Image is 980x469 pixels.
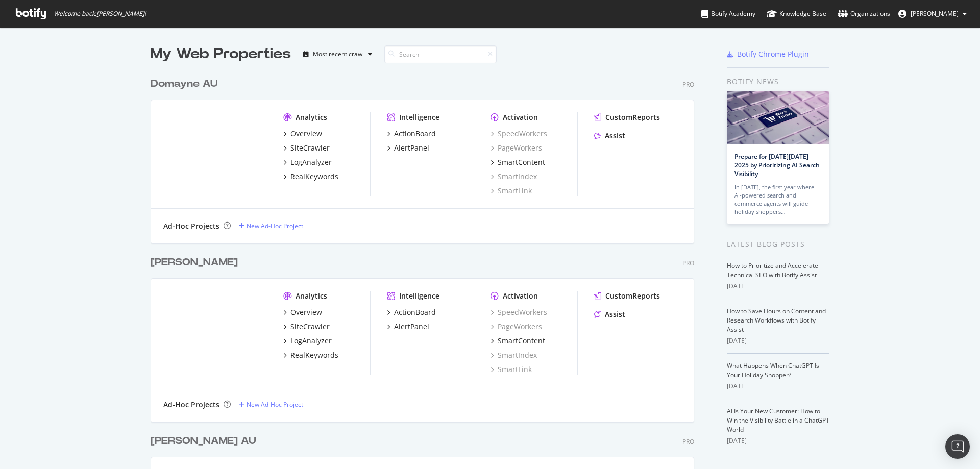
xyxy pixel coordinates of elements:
[682,437,694,446] div: Pro
[727,307,826,334] a: How to Save Hours on Content and Research Workflows with Botify Assist
[54,10,146,18] span: Welcome back, [PERSON_NAME] !
[399,291,439,301] div: Intelligence
[283,129,322,139] a: Overview
[491,307,547,317] a: SpeedWorkers
[151,255,242,270] a: [PERSON_NAME]
[290,322,330,332] div: SiteCrawler
[290,129,322,139] div: Overview
[727,436,829,446] div: [DATE]
[594,309,625,319] a: Assist
[491,186,532,196] a: SmartLink
[767,9,826,19] div: Knowledge Base
[394,307,436,317] div: ActionBoard
[491,171,537,182] a: SmartIndex
[605,291,660,301] div: CustomReports
[387,129,436,139] a: ActionBoard
[605,112,660,122] div: CustomReports
[163,221,219,231] div: Ad-Hoc Projects
[491,157,545,167] a: SmartContent
[727,336,829,345] div: [DATE]
[283,143,330,153] a: SiteCrawler
[890,6,975,22] button: [PERSON_NAME]
[299,46,376,62] button: Most recent crawl
[491,336,545,346] a: SmartContent
[491,322,542,332] a: PageWorkers
[682,259,694,267] div: Pro
[491,364,532,375] a: SmartLink
[399,112,439,122] div: Intelligence
[491,143,542,153] a: PageWorkers
[283,336,332,346] a: LogAnalyzer
[290,171,338,182] div: RealKeywords
[387,322,429,332] a: AlertPanel
[290,336,332,346] div: LogAnalyzer
[384,45,497,63] input: Search
[737,49,809,59] div: Botify Chrome Plugin
[911,9,959,18] span: Matt Smiles
[163,400,219,410] div: Ad-Hoc Projects
[727,382,829,391] div: [DATE]
[151,77,222,91] a: Domayne AU
[163,291,267,374] img: www.joycemayne.com.au
[734,152,820,178] a: Prepare for [DATE][DATE] 2025 by Prioritizing AI Search Visibility
[491,129,547,139] a: SpeedWorkers
[727,361,819,379] a: What Happens When ChatGPT Is Your Holiday Shopper?
[727,261,818,279] a: How to Prioritize and Accelerate Technical SEO with Botify Assist
[290,307,322,317] div: Overview
[394,322,429,332] div: AlertPanel
[239,400,303,409] a: New Ad-Hoc Project
[239,221,303,230] a: New Ad-Hoc Project
[313,51,364,57] div: Most recent crawl
[498,157,545,167] div: SmartContent
[151,77,218,91] div: Domayne AU
[296,291,327,301] div: Analytics
[727,76,829,87] div: Botify news
[734,183,821,216] div: In [DATE], the first year where AI-powered search and commerce agents will guide holiday shoppers…
[491,350,537,360] a: SmartIndex
[503,112,538,122] div: Activation
[151,434,260,449] a: [PERSON_NAME] AU
[290,143,330,153] div: SiteCrawler
[283,171,338,182] a: RealKeywords
[945,434,970,459] div: Open Intercom Messenger
[394,143,429,153] div: AlertPanel
[151,44,291,64] div: My Web Properties
[163,112,267,195] img: www.domayne.com.au
[503,291,538,301] div: Activation
[701,9,755,19] div: Botify Academy
[605,309,625,319] div: Assist
[727,282,829,291] div: [DATE]
[283,157,332,167] a: LogAnalyzer
[394,129,436,139] div: ActionBoard
[605,131,625,141] div: Assist
[151,255,238,270] div: [PERSON_NAME]
[296,112,327,122] div: Analytics
[247,221,303,230] div: New Ad-Hoc Project
[290,157,332,167] div: LogAnalyzer
[594,131,625,141] a: Assist
[283,350,338,360] a: RealKeywords
[387,143,429,153] a: AlertPanel
[283,307,322,317] a: Overview
[283,322,330,332] a: SiteCrawler
[594,291,660,301] a: CustomReports
[247,400,303,409] div: New Ad-Hoc Project
[727,239,829,250] div: Latest Blog Posts
[290,350,338,360] div: RealKeywords
[727,49,809,59] a: Botify Chrome Plugin
[387,307,436,317] a: ActionBoard
[594,112,660,122] a: CustomReports
[727,91,829,144] img: Prepare for Black Friday 2025 by Prioritizing AI Search Visibility
[151,434,256,449] div: [PERSON_NAME] AU
[498,336,545,346] div: SmartContent
[838,9,890,19] div: Organizations
[682,80,694,89] div: Pro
